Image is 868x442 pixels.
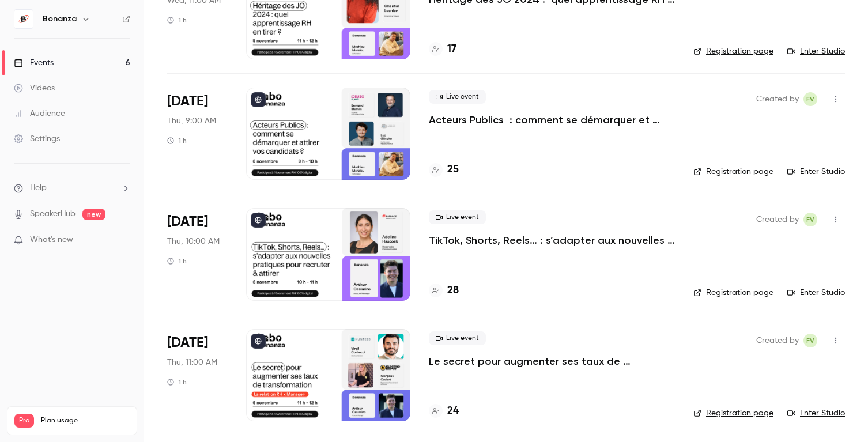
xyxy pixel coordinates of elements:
[167,92,208,111] span: [DATE]
[14,182,130,194] li: help-dropdown-opener
[693,46,773,57] a: Registration page
[787,166,845,177] a: Enter Studio
[14,108,65,119] div: Audience
[756,92,799,106] span: Created by
[30,208,76,220] a: SpeakerHub
[693,407,773,419] a: Registration page
[167,115,216,127] span: Thu, 9:00 AM
[429,331,486,345] span: Live event
[693,166,773,177] a: Registration page
[447,403,459,419] h4: 24
[429,283,459,299] a: 28
[787,46,845,57] a: Enter Studio
[693,287,773,299] a: Registration page
[167,329,228,421] div: Nov 6 Thu, 11:00 AM (Europe/Paris)
[43,13,77,25] h6: Bonanza
[14,82,55,94] div: Videos
[803,213,817,226] span: Fabio Vilarinho
[30,182,47,194] span: Help
[167,213,208,231] span: [DATE]
[806,92,814,106] span: FV
[429,354,675,368] a: Le secret pour augmenter ses taux de transformation : la relation RH x Manager
[447,283,459,299] h4: 28
[806,334,814,347] span: FV
[803,334,817,347] span: Fabio Vilarinho
[14,10,33,28] img: Bonanza
[429,210,486,224] span: Live event
[429,162,459,177] a: 25
[167,208,228,300] div: Nov 6 Thu, 10:00 AM (Europe/Paris)
[429,403,459,419] a: 24
[447,162,459,177] h4: 25
[429,90,486,104] span: Live event
[787,287,845,299] a: Enter Studio
[41,416,130,425] span: Plan usage
[756,213,799,226] span: Created by
[82,209,105,220] span: new
[167,377,187,387] div: 1 h
[30,234,73,246] span: What's new
[167,256,187,266] div: 1 h
[756,334,799,347] span: Created by
[806,213,814,226] span: FV
[167,334,208,352] span: [DATE]
[14,133,60,145] div: Settings
[167,88,228,180] div: Nov 6 Thu, 9:00 AM (Europe/Paris)
[429,233,675,247] a: TikTok, Shorts, Reels… : s’adapter aux nouvelles pratiques pour recruter & attirer
[14,57,54,69] div: Events
[787,407,845,419] a: Enter Studio
[429,41,456,57] a: 17
[167,357,217,368] span: Thu, 11:00 AM
[167,236,220,247] span: Thu, 10:00 AM
[167,16,187,25] div: 1 h
[429,113,675,127] a: Acteurs Publics : comment se démarquer et attirer vos candidats ?
[803,92,817,106] span: Fabio Vilarinho
[447,41,456,57] h4: 17
[14,414,34,428] span: Pro
[116,235,130,245] iframe: Noticeable Trigger
[167,136,187,145] div: 1 h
